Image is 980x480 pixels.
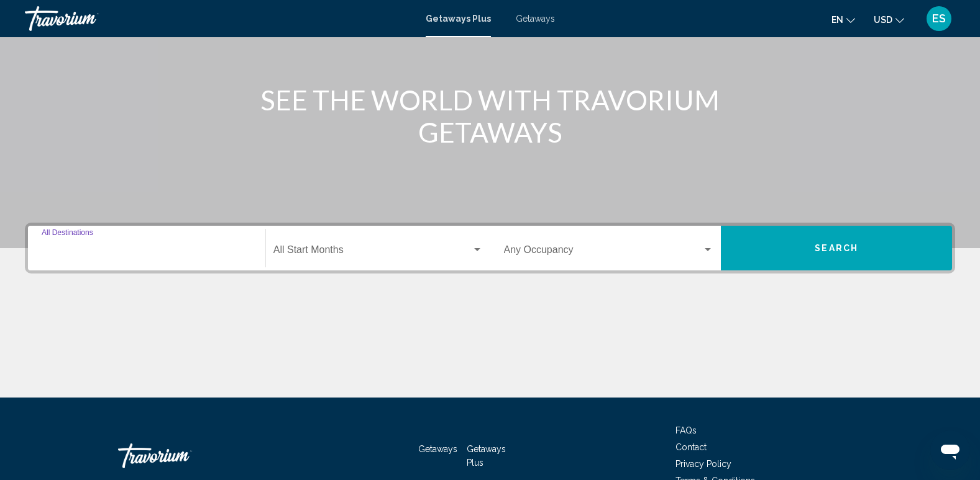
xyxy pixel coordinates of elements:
[28,226,952,270] div: Search widget
[721,226,952,270] button: Search
[932,12,946,25] span: ES
[874,15,892,25] span: USD
[831,15,843,25] span: en
[874,11,904,29] button: Change currency
[675,442,707,452] a: Contact
[831,11,855,29] button: Change language
[516,14,555,24] a: Getaways
[418,444,457,454] a: Getaways
[118,437,242,474] a: Travorium
[467,444,506,468] a: Getaways Plus
[675,425,697,435] a: FAQs
[25,6,413,31] a: Travorium
[257,84,723,148] h1: SEE THE WORLD WITH TRAVORIUM GETAWAYS
[675,459,731,469] a: Privacy Policy
[426,14,491,24] a: Getaways Plus
[815,244,858,254] span: Search
[930,430,970,470] iframe: Button to launch messaging window
[923,6,955,32] button: User Menu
